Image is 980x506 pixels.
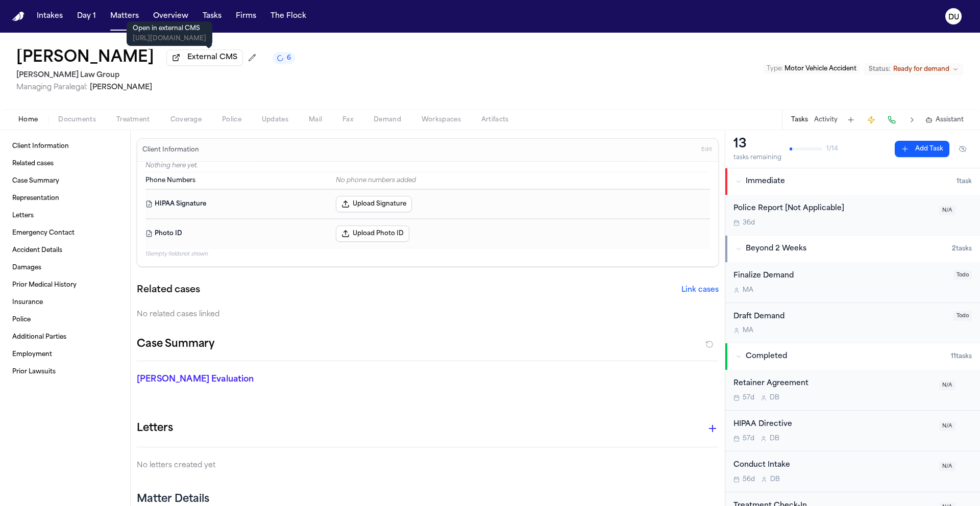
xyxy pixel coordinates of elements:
[149,7,192,26] button: Overview
[187,53,237,63] span: External CMS
[770,394,779,402] span: D B
[8,190,122,207] a: Representation
[826,145,838,153] span: 1 / 14
[864,63,964,75] button: Change status from Ready for demand
[893,65,949,73] span: Ready for demand
[746,176,785,187] span: Immediate
[16,49,154,67] h1: [PERSON_NAME]
[785,66,856,72] span: Motor Vehicle Accident
[939,381,955,390] span: N/A
[952,245,972,253] span: 2 task s
[725,195,980,235] div: Open task: Police Report [Not Applicable]
[309,116,322,124] span: Mail
[12,12,24,21] img: Finch Logo
[743,475,755,484] span: 56d
[8,225,122,241] a: Emergency Contact
[844,113,858,127] button: Add Task
[116,116,150,124] span: Treatment
[33,7,67,26] button: Intakes
[8,138,122,155] a: Client Information
[764,64,860,74] button: Edit Type: Motor Vehicle Accident
[733,419,933,431] div: HIPAA Directive
[939,206,955,215] span: N/A
[16,69,295,82] h2: [PERSON_NAME] Law Group
[137,283,200,297] h2: Related cases
[336,176,710,185] div: No phone numbers added
[133,35,206,43] p: [URL][DOMAIN_NAME]
[170,116,202,124] span: Coverage
[743,286,753,294] span: M A
[746,244,806,254] span: Beyond 2 Weeks
[232,7,260,26] a: Firms
[864,113,878,127] button: Create Immediate Task
[133,24,206,33] p: Open in external CMS
[8,329,122,345] a: Additional Parties
[746,351,787,362] span: Completed
[137,460,719,472] p: No letters created yet
[698,142,715,158] button: Edit
[8,156,122,172] a: Related cases
[895,141,949,157] button: Add Task
[743,326,753,335] span: M A
[166,49,243,66] button: External CMS
[8,173,122,189] a: Case Summary
[743,394,754,402] span: 57d
[725,168,980,195] button: Immediate1task
[8,364,122,380] a: Prior Lawsuits
[262,116,288,124] span: Updates
[8,294,122,311] a: Insurance
[422,116,461,124] span: Workspaces
[336,225,409,242] button: Upload Photo ID
[18,116,38,124] span: Home
[16,49,154,67] button: Edit matter name
[681,285,719,295] button: Link cases
[342,116,353,124] span: Fax
[16,84,88,91] span: Managing Paralegal:
[199,7,226,26] button: Tasks
[885,113,899,127] button: Make a Call
[73,7,100,26] button: Day 1
[336,196,412,212] button: Upload Signature
[273,52,295,64] button: 6 active tasks
[8,277,122,293] a: Prior Medical History
[725,451,980,492] div: Open task: Conduct Intake
[266,7,310,26] button: The Flock
[222,116,241,124] span: Police
[939,462,955,471] span: N/A
[145,225,330,242] dt: Photo ID
[743,219,755,227] span: 36d
[951,352,972,361] span: 11 task s
[8,346,122,363] a: Employment
[953,270,972,280] span: Todo
[953,141,972,157] button: Hide completed tasks (⌘⇧H)
[725,370,980,411] div: Open task: Retainer Agreement
[725,262,980,303] div: Open task: Finalize Demand
[8,208,122,224] a: Letters
[106,7,143,26] a: Matters
[770,435,779,443] span: D B
[8,242,122,259] a: Accident Details
[733,203,933,215] div: Police Report [Not Applicable]
[137,336,214,352] h2: Case Summary
[725,303,980,343] div: Open task: Draft Demand
[481,116,509,124] span: Artifacts
[90,84,152,91] span: [PERSON_NAME]
[374,116,401,124] span: Demand
[733,270,947,282] div: Finalize Demand
[733,136,781,153] div: 13
[145,250,710,258] p: 15 empty fields not shown.
[733,311,947,323] div: Draft Demand
[8,312,122,328] a: Police
[725,343,980,370] button: Completed11tasks
[287,54,291,62] span: 6
[936,116,964,124] span: Assistant
[58,116,96,124] span: Documents
[12,12,24,21] a: Home
[733,378,933,390] div: Retainer Agreement
[925,116,964,124] button: Assistant
[725,236,980,262] button: Beyond 2 Weeks2tasks
[145,176,195,185] span: Phone Numbers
